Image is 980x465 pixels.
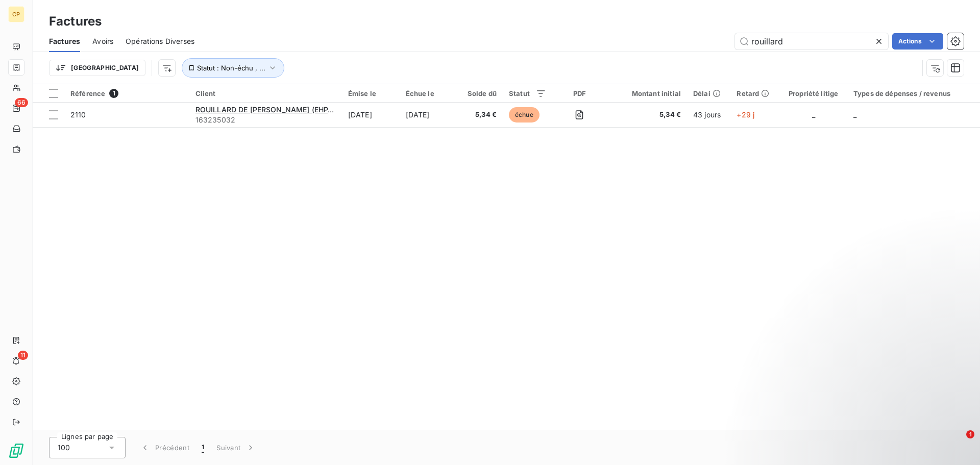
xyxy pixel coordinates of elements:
span: Statut : Non-échu , ... [197,64,265,72]
div: Émise le [348,89,394,97]
div: Solde dû [463,89,497,97]
div: Échue le [406,89,452,97]
span: 66 [15,98,28,107]
span: Factures [49,36,80,46]
div: Types de dépenses / revenus [853,89,974,97]
iframe: Intercom live chat [945,430,970,455]
span: +29 j [737,110,754,119]
span: ROUILLARD DE [PERSON_NAME] (EHPAD Bords de Seine) [195,105,396,114]
div: PDF [558,89,600,97]
td: [DATE] [342,103,400,127]
button: Statut : Non-échu , ... [182,58,284,78]
span: échue [509,107,540,123]
span: 5,34 € [612,110,681,120]
button: Actions [892,33,943,50]
h3: Factures [49,12,102,31]
span: 5,34 € [463,110,497,120]
div: Propriété litige [786,89,841,97]
div: Délai [693,89,724,97]
span: Opérations Diverses [126,36,194,46]
span: 2110 [70,110,86,119]
span: _ [812,110,815,119]
input: Rechercher [735,33,888,50]
div: CP [8,6,24,22]
button: Suivant [210,437,262,458]
button: Précédent [134,437,195,458]
div: Statut [509,89,546,97]
span: 1 [202,443,204,453]
span: Référence [70,89,105,97]
div: Client [195,89,336,97]
img: Logo LeanPay [8,443,24,459]
span: 1 [109,89,118,98]
span: _ [853,110,856,119]
span: 1 [966,430,974,438]
span: 11 [18,351,28,360]
span: Avoirs [92,36,113,46]
span: 163235032 [195,115,336,125]
td: [DATE] [400,103,458,127]
button: 1 [195,437,210,458]
iframe: Intercom notifications message [776,366,980,437]
td: 43 jours [687,103,730,127]
div: Montant initial [612,89,681,97]
button: [GEOGRAPHIC_DATA] [49,60,145,76]
div: Retard [737,89,773,97]
span: 100 [58,443,70,453]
